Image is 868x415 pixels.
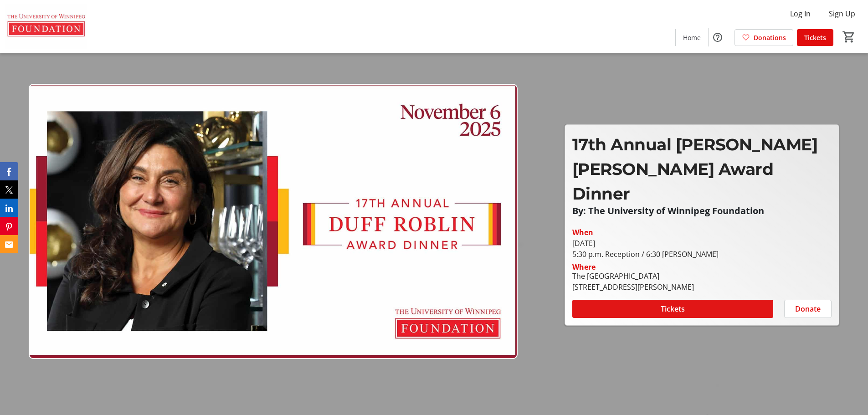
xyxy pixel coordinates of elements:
div: The [GEOGRAPHIC_DATA] [572,271,694,282]
span: Log In [790,8,811,19]
a: Home [676,29,708,46]
button: Donate [784,300,832,318]
span: Donations [754,33,786,42]
p: By: The University of Winnipeg Foundation [572,206,832,216]
span: Tickets [804,33,826,42]
button: Sign Up [822,6,863,21]
span: Home [683,33,701,42]
button: Cart [841,29,857,45]
div: Where [572,263,596,271]
a: Tickets [797,29,833,46]
span: 17th Annual [PERSON_NAME] [PERSON_NAME] Award Dinner [572,134,818,204]
button: Help [709,28,727,46]
div: When [572,227,593,238]
img: Campaign CTA Media Photo [29,84,518,359]
span: Donate [795,303,821,314]
span: Sign Up [829,8,855,19]
div: [STREET_ADDRESS][PERSON_NAME] [572,282,694,292]
button: Tickets [572,300,773,318]
div: [DATE] 5:30 p.m. Reception / 6:30 [PERSON_NAME] [572,238,832,260]
img: The U of W Foundation's Logo [5,4,87,49]
a: Donations [734,29,793,46]
button: Log In [783,6,818,21]
span: Tickets [661,303,685,314]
